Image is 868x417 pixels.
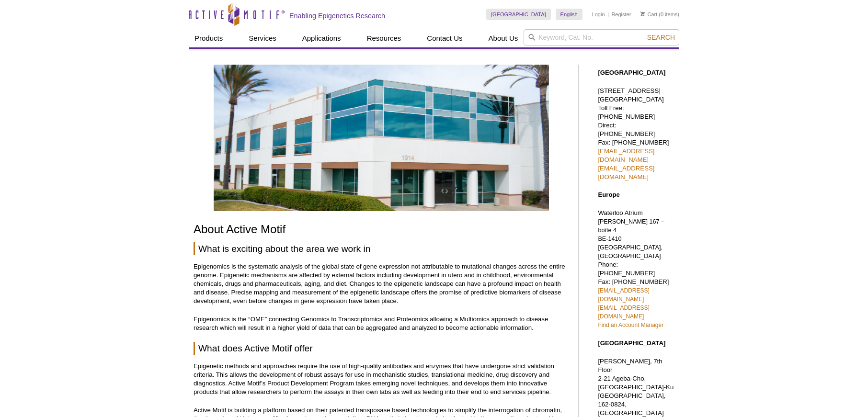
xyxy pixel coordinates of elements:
button: Search [644,33,678,42]
h1: About Active Motif [194,223,569,237]
a: English [556,9,582,20]
a: Cart [640,11,657,18]
a: [EMAIL_ADDRESS][DOMAIN_NAME] [598,304,649,320]
a: About Us [483,29,524,47]
img: Your Cart [640,11,645,16]
a: Register [611,11,631,18]
p: Waterloo Atrium Phone: [PHONE_NUMBER] Fax: [PHONE_NUMBER] [598,209,674,329]
li: (0 items) [640,9,679,20]
p: Epigenomics is the “OME” connecting Genomics to Transcriptomics and Proteomics allowing a Multiom... [194,315,569,332]
span: [PERSON_NAME] 167 – boîte 4 BE-1410 [GEOGRAPHIC_DATA], [GEOGRAPHIC_DATA] [598,218,664,259]
a: Products [189,29,228,47]
a: [EMAIL_ADDRESS][DOMAIN_NAME] [598,165,654,180]
h2: What does Active Motif offer [194,342,569,355]
strong: Europe [598,191,619,198]
h2: What is exciting about the area we work in [194,242,569,255]
a: Find an Account Manager [598,322,663,328]
strong: [GEOGRAPHIC_DATA] [598,339,665,347]
a: [EMAIL_ADDRESS][DOMAIN_NAME] [598,287,649,303]
a: Services [243,29,282,47]
a: [EMAIL_ADDRESS][DOMAIN_NAME] [598,147,654,163]
strong: [GEOGRAPHIC_DATA] [598,69,665,76]
p: [STREET_ADDRESS] [GEOGRAPHIC_DATA] Toll Free: [PHONE_NUMBER] Direct: [PHONE_NUMBER] Fax: [PHONE_N... [598,87,674,181]
a: [GEOGRAPHIC_DATA] [486,9,551,20]
p: Epigenetic methods and approaches require the use of high-quality antibodies and enzymes that hav... [194,362,569,396]
a: Login [592,11,605,18]
a: Resources [361,29,407,47]
p: Epigenomics is the systematic analysis of the global state of gene expression not attributable to... [194,262,569,305]
li: | [607,9,609,20]
a: Applications [297,29,347,47]
input: Keyword, Cat. No. [524,29,679,45]
a: Contact Us [421,29,468,47]
h2: Enabling Epigenetics Research [289,11,385,20]
span: Search [647,34,675,41]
